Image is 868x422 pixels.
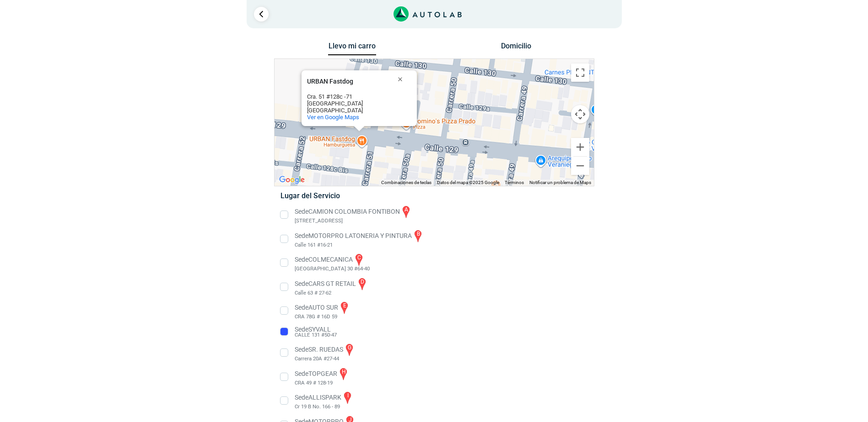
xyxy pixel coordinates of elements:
[254,7,269,21] a: Ir al paso anterior
[307,78,389,85] div: URBAN Fastdog
[302,70,417,126] div: URBAN Fastdog
[280,191,588,200] h5: Lugar del Servicio
[381,179,431,186] button: Combinaciones de teclas
[492,42,540,55] button: Domicilio
[277,174,307,186] img: Google
[437,180,499,185] span: Datos del mapa ©2025 Google
[571,105,589,123] button: Controles de visualización del mapa
[307,93,389,100] div: Cra. 51 #128c -71
[571,63,589,82] button: Cambiar a la vista en pantalla completa
[529,180,591,185] a: Notificar un problema de Maps
[307,114,359,121] a: Ver en Google Maps
[307,107,389,114] div: [GEOGRAPHIC_DATA]
[571,138,589,156] button: Ampliar
[391,68,413,90] button: Cerrar
[277,174,307,186] a: Abre esta zona en Google Maps (se abre en una nueva ventana)
[394,9,462,18] a: Link al sitio de autolab
[307,100,389,107] div: [GEOGRAPHIC_DATA]
[505,180,524,185] a: Términos (se abre en una nueva pestaña)
[328,42,376,56] button: Llevo mi carro
[571,157,589,175] button: Reducir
